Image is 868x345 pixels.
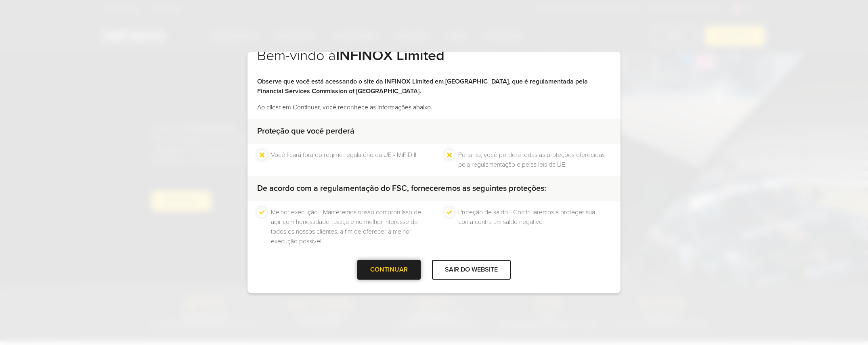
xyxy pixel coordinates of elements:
[336,47,444,64] strong: INFINOX Limited
[257,47,611,77] h2: Bem-vindo à
[257,184,546,193] strong: De acordo com a regulamentação do FSC, forneceremos as seguintes proteções:
[432,260,511,280] div: SAIR DO WEBSITE
[458,150,611,169] li: Portanto, você perderá todas as proteções oferecidas pela regulamentação e pelas leis da UE.
[271,207,424,246] li: Melhor execução - Manteremos nosso compromisso de agir com honestidade, justiça e no melhor inter...
[271,150,417,169] li: Você ficará fora do regime regulatório da UE - MiFID II.
[458,207,611,246] li: Proteção de saldo - Continuaremos a proteger sua conta contra um saldo negativo.
[257,77,588,95] strong: Observe que você está acessando o site da INFINOX Limited em [GEOGRAPHIC_DATA], que é regulamenta...
[357,260,421,280] div: CONTINUAR
[257,126,354,136] strong: Proteção que você perderá
[257,102,611,112] p: Ao clicar em Continuar, você reconhece as informações abaixo.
